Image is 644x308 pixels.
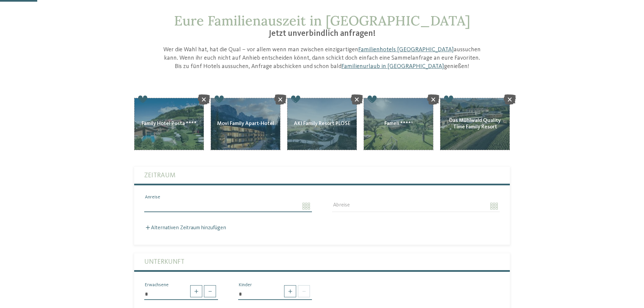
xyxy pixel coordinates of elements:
span: Jetzt unverbindlich anfragen! [269,29,376,38]
a: Familienurlaub in [GEOGRAPHIC_DATA] [341,63,444,69]
span: Eure Familienauszeit in [GEOGRAPHIC_DATA] [174,12,470,29]
label: Alternativen Zeitraum hinzufügen [144,225,226,231]
p: Wer die Wahl hat, hat die Qual – vor allem wenn man zwischen einzigartigen aussuchen kann. Wenn i... [163,46,481,71]
label: Zeitraum [144,167,500,184]
a: Familienhotels [GEOGRAPHIC_DATA] [358,47,454,53]
label: Unterkunft [144,253,500,270]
